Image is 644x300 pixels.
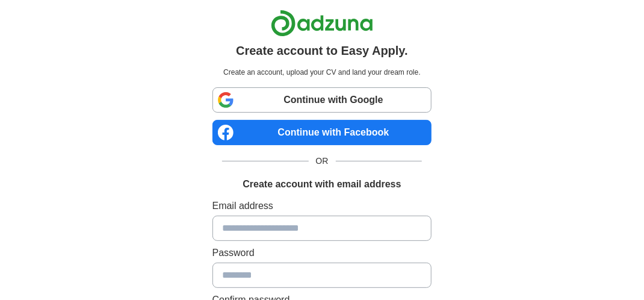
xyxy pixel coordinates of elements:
[212,87,432,113] a: Continue with Google
[271,10,373,37] img: Adzuna logo
[212,199,432,213] label: Email address
[236,42,408,60] h1: Create account to Easy Apply.
[215,67,430,78] p: Create an account, upload your CV and land your dream role.
[212,246,432,260] label: Password
[309,155,336,167] span: OR
[212,120,432,145] a: Continue with Facebook
[243,177,401,192] h1: Create account with email address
